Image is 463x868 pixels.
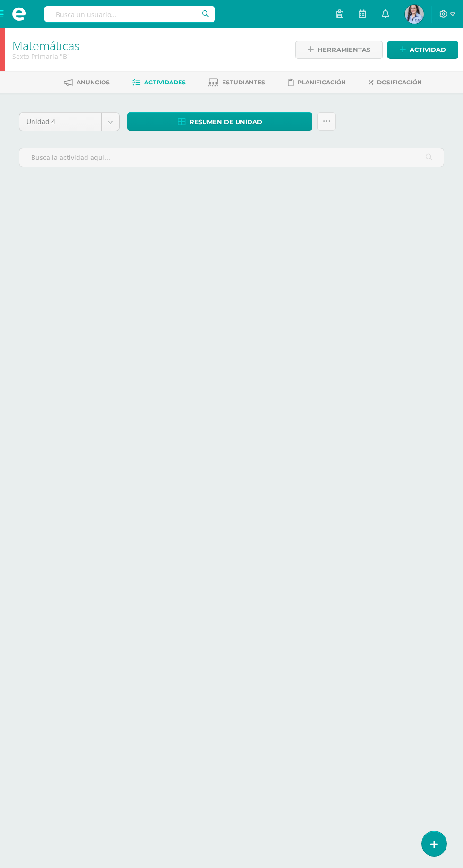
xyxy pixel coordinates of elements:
div: Sexto Primaria 'B' [12,52,283,61]
span: Actividades [144,79,186,86]
span: Estudiantes [222,79,265,86]
a: Planificación [288,75,346,90]
a: Matemáticas [12,37,80,53]
a: Herramientas [295,41,383,59]
a: Resumen de unidad [127,112,312,131]
span: Planificación [298,79,346,86]
h1: Matemáticas [12,39,283,52]
a: Actividad [387,41,458,59]
span: Herramientas [317,41,370,58]
a: Estudiantes [208,75,265,90]
a: Unidad 4 [19,113,119,131]
input: Busca un usuario... [44,6,215,22]
a: Actividades [132,75,186,90]
span: Anuncios [77,79,110,86]
a: Anuncios [64,75,110,90]
input: Busca la actividad aquí... [19,148,444,167]
img: 6b2a22d55b414d4f55c89939e02c2f09.png [405,5,424,24]
span: Actividad [410,41,446,58]
a: Dosificación [369,75,422,90]
span: Dosificación [377,79,422,86]
span: Resumen de unidad [189,113,262,131]
span: Unidad 4 [26,113,94,131]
